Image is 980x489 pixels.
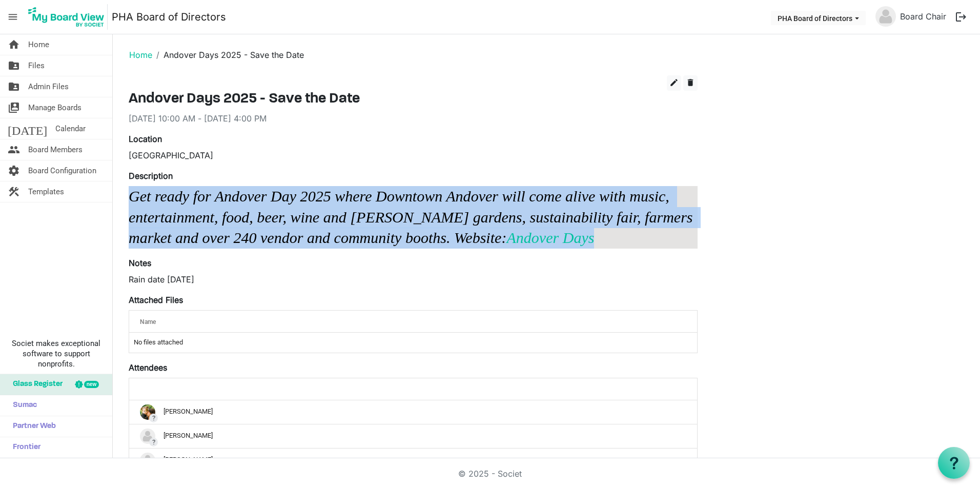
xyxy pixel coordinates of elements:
[28,97,81,118] span: Manage Boards
[129,133,162,145] label: Location
[140,429,155,444] img: no-profile-picture.svg
[8,76,20,97] span: folder_shared
[771,11,866,25] button: PHA Board of Directors dropdownbutton
[129,294,183,306] label: Attached Files
[129,361,167,374] label: Attendees
[28,55,45,76] span: Files
[149,414,158,422] span: ?
[8,97,20,118] span: switch_account
[8,34,20,55] span: home
[112,7,226,27] a: PHA Board of Directors
[896,6,950,27] a: Board Chair
[129,149,698,161] div: [GEOGRAPHIC_DATA]
[8,139,20,160] span: people
[8,118,47,139] span: [DATE]
[8,437,40,458] span: Frontier
[28,76,69,97] span: Admin Files
[129,273,698,286] p: Rain date [DATE]
[129,112,698,125] div: [DATE] 10:00 AM - [DATE] 4:00 PM
[140,453,686,468] div: [PERSON_NAME]
[129,50,152,60] a: Home
[8,395,37,416] span: Sumac
[140,453,155,468] img: no-profile-picture.svg
[140,429,686,444] div: [PERSON_NAME]
[28,181,64,202] span: Templates
[950,6,972,28] button: logout
[669,78,679,87] span: edit
[25,4,108,30] img: My Board View Logo
[8,160,20,181] span: settings
[140,404,686,420] div: [PERSON_NAME]
[28,139,83,160] span: Board Members
[8,374,63,395] span: Glass Register
[28,34,49,55] span: Home
[667,75,681,91] button: edit
[8,416,56,437] span: Partner Web
[683,75,698,91] button: delete
[140,404,155,420] img: 8tm12Kedj1HHhwHw3eiL_5BaKo5uTL_VpOEKi0w8q1lnSeahXIEkJ-9KnB9Ot3wpjYnHvgt8zXU1OEHLlCr8hg_thumb.png
[129,188,697,247] em: Get ready for Andover Day 2025 where Downtown Andover will come alive with music, entertainment, ...
[25,4,112,30] a: My Board View Logo
[140,318,156,325] span: Name
[129,257,151,269] label: Notes
[129,424,697,448] td: ?Bill Andrews is template cell column header
[506,229,594,247] a: Andover Days
[129,170,173,182] label: Description
[152,49,304,61] li: Andover Days 2025 - Save the Date
[458,468,522,479] a: © 2025 - Societ
[129,448,697,472] td: ?David Trachtenberg is template cell column header
[84,381,99,388] div: new
[8,181,20,202] span: construction
[686,78,695,87] span: delete
[129,400,697,424] td: ?Alyssa Kevlahan is template cell column header
[5,338,108,369] span: Societ makes exceptional software to support nonprofits.
[875,6,896,27] img: no-profile-picture.svg
[149,438,158,446] span: ?
[3,7,23,27] span: menu
[129,91,698,108] h3: Andover Days 2025 - Save the Date
[8,55,20,76] span: folder_shared
[55,118,86,139] span: Calendar
[28,160,96,181] span: Board Configuration
[129,333,697,352] td: No files attached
